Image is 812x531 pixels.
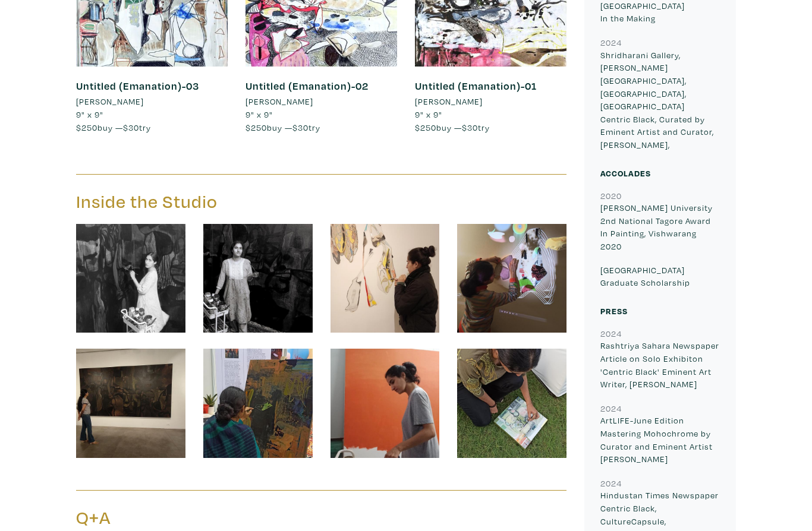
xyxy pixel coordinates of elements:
a: Untitled (Emanation)-02 [246,80,369,93]
span: 9" x 9" [76,109,103,121]
p: Rashtriya Sahara Newspaper Article on Solo Exhibiton 'Centric Black' Eminent Art Writer, [PERSON_... [600,340,720,391]
li: [PERSON_NAME] [76,96,144,109]
p: Shridharani Gallery, [PERSON_NAME] [GEOGRAPHIC_DATA], [GEOGRAPHIC_DATA], [GEOGRAPHIC_DATA] Centri... [600,49,720,152]
img: phpThumb.php [331,225,440,334]
small: 2024 [600,37,622,49]
a: Untitled (Emanation)-01 [415,80,537,93]
img: phpThumb.php [203,225,313,334]
small: 2024 [600,478,622,489]
li: [PERSON_NAME] [415,96,483,109]
a: [PERSON_NAME] [415,96,566,109]
small: 2024 [600,403,622,415]
h3: Q+A [76,507,313,530]
small: Accolades [600,168,651,179]
img: phpThumb.php [76,349,185,459]
span: 9" x 9" [415,109,442,121]
span: $250 [415,122,436,134]
span: $30 [123,122,139,134]
a: Untitled (Emanation)-03 [76,80,199,93]
span: $30 [292,122,309,134]
p: [GEOGRAPHIC_DATA] Graduate Scholarship [600,264,720,290]
span: $30 [462,122,478,134]
a: [PERSON_NAME] [76,96,228,109]
img: phpThumb.php [203,349,313,459]
span: $250 [246,122,267,134]
span: buy — try [246,122,320,134]
li: [PERSON_NAME] [246,96,313,109]
small: 2024 [600,328,622,340]
img: phpThumb.php [457,225,566,334]
img: phpThumb.php [76,225,185,334]
small: Press [600,306,628,317]
a: [PERSON_NAME] [246,96,397,109]
span: buy — try [415,122,490,134]
span: buy — try [76,122,151,134]
small: 2020 [600,191,622,202]
h3: Inside the Studio [76,191,313,214]
p: [PERSON_NAME] University 2nd National Tagore Award In Painting, Vishwarang 2020 [600,202,720,253]
img: phpThumb.php [331,349,440,459]
span: $250 [76,122,97,134]
span: 9" x 9" [246,109,273,121]
img: phpThumb.php [457,349,566,459]
p: ArtLIFE-June Edition Mastering Mohochrome by Curator and Eminent Artist [PERSON_NAME] [600,415,720,466]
